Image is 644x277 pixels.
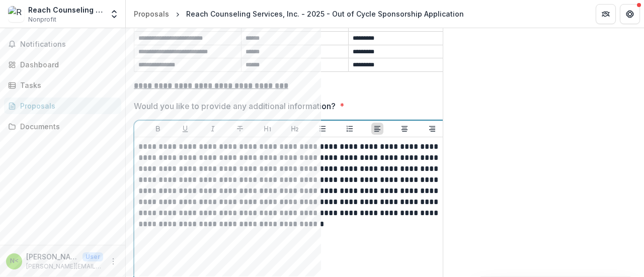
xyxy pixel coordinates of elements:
button: Align Right [426,123,438,135]
div: Documents [20,121,113,132]
button: Heading 2 [289,123,301,135]
button: Get Help [620,4,640,24]
button: Notifications [4,36,121,52]
button: Align Left [371,123,383,135]
button: Align Center [398,123,411,135]
div: Reach Counseling Services, Inc. - 2025 - Out of Cycle Sponsorship Application [186,9,464,19]
p: Would you like to provide any additional information? [134,100,336,112]
p: [PERSON_NAME][EMAIL_ADDRESS][DOMAIN_NAME] [26,262,103,271]
button: More [107,255,119,267]
img: Reach Counseling Services, Inc. [8,6,24,22]
a: Proposals [130,7,173,21]
button: Bold [152,123,164,135]
button: Italicize [207,123,219,135]
button: Ordered List [344,123,356,135]
a: Proposals [4,98,121,114]
button: Bullet List [316,123,329,135]
span: Nonprofit [28,15,56,24]
div: Proposals [20,101,113,111]
div: Noelle Fenwick <noelle@reachcounseling.com> [10,258,19,264]
a: Tasks [4,77,121,94]
div: Reach Counseling Services, Inc. [28,5,103,15]
button: Underline [179,123,191,135]
button: Open entity switcher [107,4,121,24]
p: [PERSON_NAME] <[PERSON_NAME][EMAIL_ADDRESS][DOMAIN_NAME]> [26,251,78,262]
div: Tasks [20,80,113,90]
button: Heading 1 [262,123,274,135]
a: Dashboard [4,56,121,73]
div: Proposals [134,9,169,19]
button: Partners [596,4,616,24]
div: Dashboard [20,59,113,70]
button: Strike [234,123,246,135]
p: User [83,252,103,261]
nav: breadcrumb [130,7,468,21]
span: Notifications [20,40,117,49]
a: Documents [4,118,121,135]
